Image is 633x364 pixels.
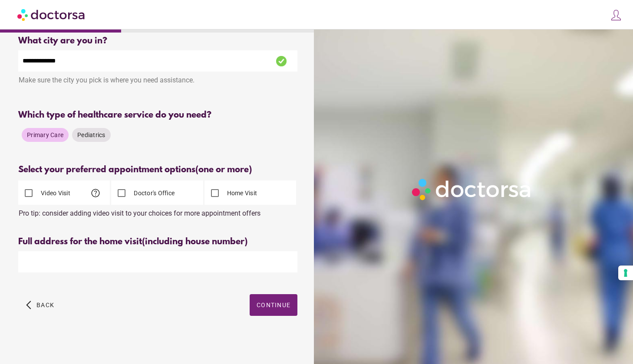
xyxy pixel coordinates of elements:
[18,36,297,46] div: What city are you in?
[132,189,175,197] label: Doctor's Office
[17,5,86,24] img: Doctorsa.com
[409,175,535,203] img: Logo-Doctorsa-trans-White-partial-flat.png
[18,110,297,120] div: Which type of healthcare service do you need?
[257,302,290,308] span: Continue
[27,131,63,138] span: Primary Care
[90,188,101,198] span: help
[195,165,252,175] span: (one or more)
[39,189,70,197] label: Video Visit
[23,294,58,316] button: arrow_back_ios Back
[610,9,622,21] img: icons8-customer-100.png
[77,131,105,138] span: Pediatrics
[250,294,297,316] button: Continue
[18,72,297,91] div: Make sure the city you pick is where you need assistance.
[618,266,633,280] button: Your consent preferences for tracking technologies
[18,237,297,247] div: Full address for the home visit
[142,237,247,247] span: (including house number)
[225,189,257,197] label: Home Visit
[36,302,54,308] span: Back
[18,165,297,175] div: Select your preferred appointment options
[18,205,297,217] div: Pro tip: consider adding video visit to your choices for more appointment offers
